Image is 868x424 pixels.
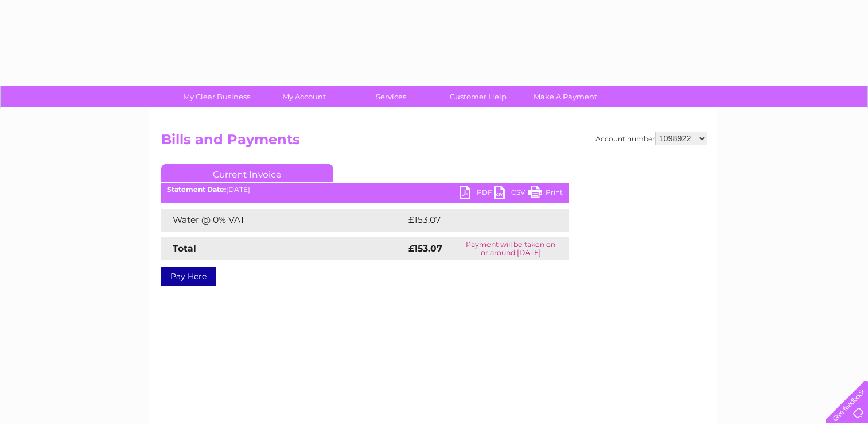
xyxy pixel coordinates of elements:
a: Current Invoice [161,164,333,182]
a: Print [528,186,563,202]
td: Water @ 0% VAT [161,209,406,232]
h2: Bills and Payments [161,132,707,153]
a: PDF [460,186,494,202]
a: Services [344,86,438,107]
strong: Total [173,243,196,254]
strong: £153.07 [408,243,442,254]
a: CSV [494,186,528,202]
td: Payment will be taken on or around [DATE] [453,237,569,260]
a: Make A Payment [518,86,613,107]
div: [DATE] [161,186,569,194]
td: £153.07 [406,209,547,232]
div: Account number [595,132,707,145]
a: Customer Help [431,86,526,107]
a: My Clear Business [169,86,264,107]
a: My Account [256,86,351,107]
b: Statement Date: [167,185,226,194]
a: Pay Here [161,267,216,286]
